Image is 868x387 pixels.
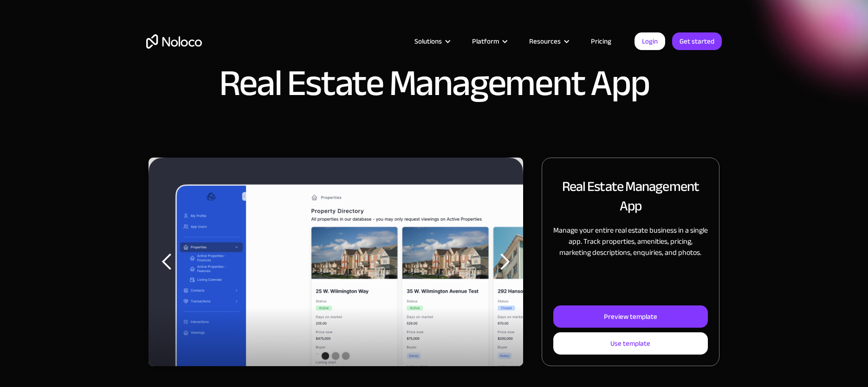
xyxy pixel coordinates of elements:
[322,352,329,360] div: Show slide 1 of 3
[472,35,499,47] div: Platform
[403,35,460,47] div: Solutions
[635,32,665,50] a: Login
[604,311,657,323] div: Preview template
[146,34,202,49] a: home
[342,352,350,360] div: Show slide 3 of 3
[553,177,708,216] h2: Real Estate Management App
[579,35,623,47] a: Pricing
[149,158,186,366] div: previous slide
[415,35,442,47] div: Solutions
[149,158,523,366] div: 1 of 3
[332,352,339,360] div: Show slide 2 of 3
[610,337,650,349] div: Use template
[672,32,722,50] a: Get started
[518,35,579,47] div: Resources
[149,158,523,366] div: carousel
[219,65,649,102] h1: Real Estate Management App
[553,332,708,355] a: Use template
[553,305,708,328] a: Preview template
[529,35,561,47] div: Resources
[486,158,523,366] div: next slide
[553,225,708,258] p: Manage your entire real estate business in a single app. Track properties, amenities, pricing, ma...
[460,35,518,47] div: Platform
